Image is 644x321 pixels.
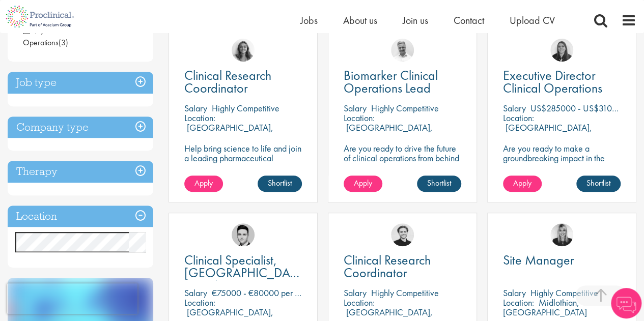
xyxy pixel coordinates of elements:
[184,297,215,308] span: Location:
[354,178,372,188] span: Apply
[344,67,438,97] span: Biomarker Clinical Operations Lead
[184,112,215,124] span: Location:
[344,122,433,143] p: [GEOGRAPHIC_DATA], [GEOGRAPHIC_DATA]
[371,102,439,114] p: Highly Competitive
[344,102,367,114] span: Salary
[503,122,592,143] p: [GEOGRAPHIC_DATA], [GEOGRAPHIC_DATA]
[503,287,526,299] span: Salary
[184,143,302,192] p: Help bring science to life and join a leading pharmaceutical company to play a key role in delive...
[417,176,461,192] a: Shortlist
[300,14,318,27] a: Jobs
[8,116,153,138] h3: Company type
[503,297,587,318] p: Midlothian, [GEOGRAPHIC_DATA]
[510,14,555,27] a: Upload CV
[59,37,68,48] span: (3)
[232,223,255,246] img: Connor Lynes
[503,254,621,267] a: Site Manager
[344,112,375,124] span: Location:
[576,176,621,192] a: Shortlist
[344,254,461,279] a: Clinical Research Coordinator
[8,206,153,227] h3: Location
[530,287,598,299] p: Highly Competitive
[212,102,279,114] p: Highly Competitive
[391,39,414,62] img: Joshua Bye
[503,176,542,192] a: Apply
[344,297,375,308] span: Location:
[212,287,310,299] p: €75000 - €80000 per hour
[503,102,526,114] span: Salary
[550,223,573,246] img: Janelle Jones
[184,69,302,95] a: Clinical Research Coordinator
[8,72,153,94] h3: Job type
[184,122,273,143] p: [GEOGRAPHIC_DATA], [GEOGRAPHIC_DATA]
[344,69,461,95] a: Biomarker Clinical Operations Lead
[184,251,307,294] span: Clinical Specialist, [GEOGRAPHIC_DATA] - Cardiac
[503,297,534,308] span: Location:
[184,102,207,114] span: Salary
[258,176,302,192] a: Shortlist
[344,251,431,281] span: Clinical Research Coordinator
[184,176,223,192] a: Apply
[503,69,621,95] a: Executive Director Clinical Operations
[8,161,153,183] h3: Therapy
[194,178,213,188] span: Apply
[503,112,534,124] span: Location:
[503,251,574,269] span: Site Manager
[7,283,137,314] iframe: reCAPTCHA
[403,14,428,27] a: Join us
[611,288,641,318] img: Chatbot
[184,287,207,299] span: Salary
[184,254,302,279] a: Clinical Specialist, [GEOGRAPHIC_DATA] - Cardiac
[344,176,382,192] a: Apply
[371,287,439,299] p: Highly Competitive
[232,39,255,62] img: Jackie Cerchio
[343,14,377,27] a: About us
[344,143,461,192] p: Are you ready to drive the future of clinical operations from behind the scenes? Looking to be in...
[513,178,531,188] span: Apply
[454,14,484,27] a: Contact
[503,67,602,97] span: Executive Director Clinical Operations
[184,67,271,97] span: Clinical Research Coordinator
[503,143,621,201] p: Are you ready to make a groundbreaking impact in the world of biotechnology? Join a growing compa...
[391,223,414,246] img: Nico Kohlwes
[344,287,367,299] span: Salary
[550,39,573,62] img: Ciara Noble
